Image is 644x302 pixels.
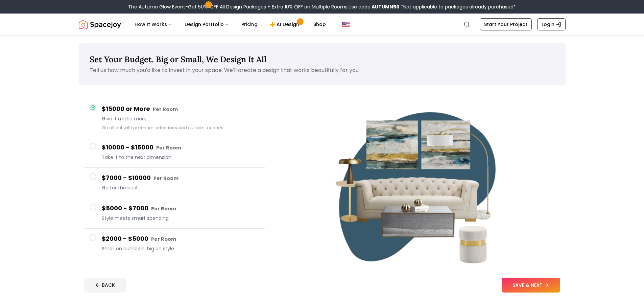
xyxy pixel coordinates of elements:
[264,18,307,31] a: AI Design
[102,173,259,183] h4: $7000 - $10000
[537,18,566,30] a: Login
[156,144,181,151] small: Per Room
[502,278,560,293] button: SAVE & NEXT
[84,198,265,229] button: $5000 - $7000 Per RoomStyle meets smart spending
[151,205,176,212] small: Per Room
[236,18,263,31] a: Pricing
[84,278,126,293] button: BACK
[84,168,265,198] button: $7000 - $10000 Per RoomGo for the best
[129,18,331,31] nav: Main
[128,3,516,10] div: The Autumn Glow Event-Get 50% OFF All Design Packages + Extra 10% OFF on Multiple Rooms.
[342,20,350,28] img: United States
[151,236,176,242] small: Per Room
[480,18,532,30] a: Start Your Project
[79,18,121,31] a: Spacejoy
[84,99,265,137] button: $15000 or More Per RoomGive it a little moreGo all out with premium selections and custom touches
[153,175,178,182] small: Per Room
[372,3,400,10] b: AUTUMN50
[102,143,259,153] h4: $10000 - $15000
[102,245,259,252] span: Small on numbers, big on style
[102,204,259,213] h4: $5000 - $7000
[308,18,331,31] a: Shop
[84,229,265,259] button: $2000 - $5000 Per RoomSmall on numbers, big on style
[79,18,121,31] img: Spacejoy Logo
[129,18,178,31] button: How It Works
[102,104,259,114] h4: $15000 or More
[102,115,259,122] span: Give it a little more
[79,14,566,35] nav: Global
[84,137,265,168] button: $10000 - $15000 Per RoomTake it to the next dimension
[102,215,259,222] span: Style meets smart spending
[349,3,400,10] span: Use code:
[90,66,555,74] p: Tell us how much you'd like to invest in your space. We'll create a design that works beautifully...
[102,234,259,244] h4: $2000 - $5000
[179,18,235,31] button: Design Portfolio
[90,54,266,65] span: Set Your Budget. Big or Small, We Design It All
[102,184,259,191] span: Go for the best
[102,125,223,131] small: Go all out with premium selections and custom touches
[153,106,178,113] small: Per Room
[102,154,259,161] span: Take it to the next dimension
[400,3,516,10] span: *Not applicable to packages already purchased*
